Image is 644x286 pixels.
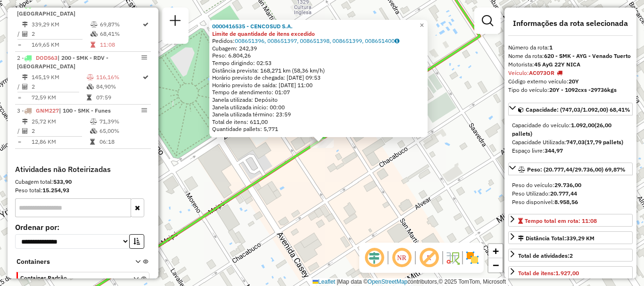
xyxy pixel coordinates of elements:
[42,187,69,194] strong: 15.254,93
[390,246,413,269] span: Ocultar NR
[310,278,508,286] div: Map data © contributors,© 2025 TomTom, Microsoft
[445,250,460,265] img: Fluxo de ruas
[212,23,293,30] a: 0000416535 - CENCOSUD S.A.
[212,45,257,52] span: Cubagem: 242,39
[566,235,594,242] span: 339,29 KM
[512,147,629,155] div: Espaço livre:
[22,31,28,37] i: Total de Atividades
[512,138,629,147] div: Capacidade Utilizada:
[508,231,633,244] a: Distância Total:339,29 KM
[99,29,142,39] td: 68,41%
[395,38,399,44] i: Observações
[545,147,563,154] strong: 344,97
[554,198,578,205] strong: 8.958,56
[508,86,633,94] div: Tipo do veículo:
[15,221,151,233] label: Ordenar por:
[508,117,633,159] div: Capacidade: (747,03/1.092,00) 68,41%
[17,93,22,102] td: =
[31,117,90,126] td: 25,72 KM
[550,190,577,197] strong: 20.777,44
[143,22,149,27] i: Rota otimizada
[17,257,123,267] span: Containers
[99,20,142,29] td: 69,87%
[129,234,144,249] button: Ordem crescente
[493,245,499,257] span: +
[90,128,97,134] i: % de utilização da cubagem
[566,139,585,146] strong: 747,03
[420,21,424,29] span: ×
[17,54,108,70] span: | 200 - SMK - RDV - [GEOGRAPHIC_DATA]
[518,269,579,278] div: Total de itens:
[337,278,338,285] span: |
[17,137,22,147] td: =
[508,77,633,86] div: Código externo veículo:
[17,29,22,39] td: /
[17,1,112,17] span: | 620 - SMK - AYG - [GEOGRAPHIC_DATA]
[99,137,147,147] td: 06:18
[17,40,22,49] td: =
[508,60,633,69] div: Motorista:
[31,20,90,29] td: 339,29 KM
[212,104,425,111] div: Janela utilizada início: 00:00
[90,119,97,124] i: % de utilização do peso
[529,69,554,76] strong: AC073OR
[31,40,90,49] td: 169,65 KM
[212,111,425,118] div: Janela utilizada término: 23:59
[212,59,425,67] div: Tempo dirigindo: 02:53
[212,118,425,126] div: Total de itens: 611,00
[534,61,580,68] strong: 45 AyG 22Y NICA
[508,69,633,77] div: Veículo:
[15,186,151,195] div: Peso total:
[518,252,573,259] span: Total de atividades:
[212,52,251,59] span: Peso: 6.804,26
[549,86,617,93] strong: 20Y - 1092cxs -29736kgs
[91,42,95,48] i: Tempo total em rota
[569,78,579,85] strong: 20Y
[418,246,440,269] span: Exibir rótulo
[31,82,86,91] td: 2
[17,54,108,70] span: 2 -
[17,126,22,136] td: /
[99,126,147,136] td: 65,00%
[478,11,497,30] a: Exibir filtros
[17,107,111,114] span: 3 -
[508,249,633,261] a: Total de atividades:2
[20,274,122,282] span: Container Padrão
[313,278,335,285] a: Leaflet
[166,11,185,33] a: Nova sessão e pesquisa
[525,217,597,224] span: Tempo total em rota: 11:08
[508,163,633,175] a: Peso: (20.777,44/29.736,00) 69,87%
[15,178,151,186] div: Cubagem total:
[508,19,633,28] h4: Informações da rota selecionada
[31,73,86,82] td: 145,19 KM
[141,107,147,113] em: Opções
[512,198,629,206] div: Peso disponível:
[554,181,581,188] strong: 29.736,00
[31,126,90,136] td: 2
[512,121,629,138] div: Capacidade do veículo:
[571,122,594,129] strong: 1.092,00
[31,137,90,147] td: 12,86 KM
[87,95,91,100] i: Tempo total em rota
[212,125,425,133] div: Quantidade pallets: 5,771
[15,165,151,174] h4: Atividades não Roteirizadas
[212,23,425,133] div: Tempo de atendimento: 01:07
[508,52,633,60] div: Nome da rota:
[22,74,28,80] i: Distância Total
[22,128,28,134] i: Total de Atividades
[212,96,425,104] div: Janela utilizada: Depósito
[96,82,142,91] td: 84,90%
[488,258,503,272] a: Zoom out
[53,178,72,185] strong: 533,90
[527,166,626,173] span: Peso: (20.777,44/29.736,00) 69,87%
[96,73,142,82] td: 116,16%
[465,250,480,265] img: Exibir/Ocultar setores
[22,22,28,27] i: Distância Total
[22,119,28,124] i: Distância Total
[212,82,425,89] div: Horário previsto de saída: [DATE] 11:00
[544,52,631,59] strong: 620 - SMK - AYG - Venado Tuerto
[570,252,573,259] strong: 2
[31,93,86,102] td: 72,59 KM
[555,270,579,277] strong: 1.927,00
